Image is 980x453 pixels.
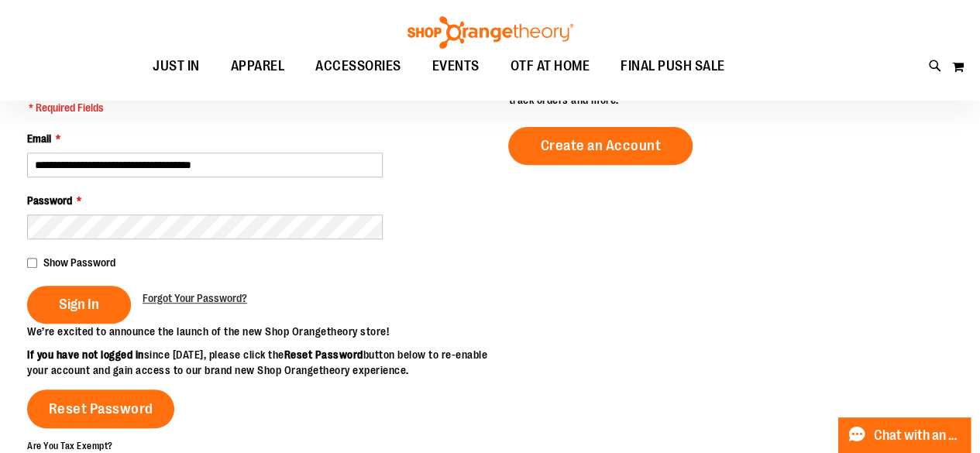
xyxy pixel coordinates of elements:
[540,137,661,154] span: Create an Account
[43,256,115,269] span: Show Password
[417,49,495,84] a: EVENTS
[137,49,215,84] a: JUST IN
[59,296,99,313] span: Sign In
[300,49,417,84] a: ACCESSORIES
[511,49,590,84] span: OTF AT HOME
[27,286,131,324] button: Sign In
[432,49,480,84] span: EVENTS
[27,390,174,428] a: Reset Password
[215,49,301,84] a: APPAREL
[495,49,606,84] a: OTF AT HOME
[284,348,363,361] strong: Reset Password
[231,49,285,84] span: APPAREL
[27,347,490,378] p: since [DATE], please click the button below to re-enable your account and gain access to our bran...
[621,49,725,84] span: FINAL PUSH SALE
[27,348,144,361] strong: If you have not logged in
[405,16,576,49] img: Shop Orangetheory
[49,400,153,417] span: Reset Password
[874,428,961,443] span: Chat with an Expert
[143,290,247,306] a: Forgot Your Password?
[153,49,200,84] span: JUST IN
[838,417,971,453] button: Chat with an Expert
[605,49,741,84] a: FINAL PUSH SALE
[508,127,693,165] a: Create an Account
[27,194,72,207] span: Password
[27,324,490,339] p: We’re excited to announce the launch of the new Shop Orangetheory store!
[27,132,51,145] span: Email
[27,441,113,451] strong: Are You Tax Exempt?
[143,292,247,304] span: Forgot Your Password?
[29,100,273,115] span: * Required Fields
[315,49,401,84] span: ACCESSORIES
